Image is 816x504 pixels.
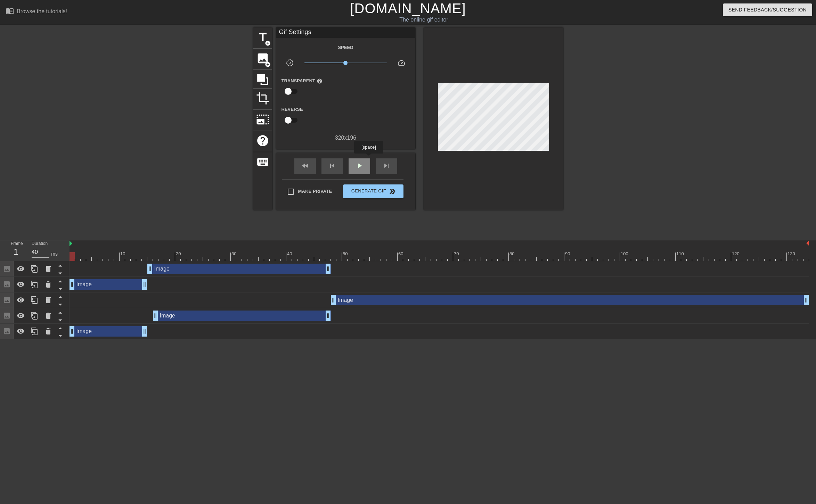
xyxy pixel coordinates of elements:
[346,187,400,196] span: Generate Gif
[11,246,21,258] div: 1
[256,92,269,105] span: crop
[17,8,67,14] div: Browse the tutorials!
[328,162,336,170] span: skip_previous
[32,242,48,246] label: Duration
[565,250,571,257] div: 90
[265,61,271,67] span: add_circle
[338,44,353,51] label: Speed
[281,77,323,84] label: Transparent
[256,31,269,44] span: title
[68,281,75,288] span: drag_handle
[256,113,269,126] span: photo_size_select_large
[325,265,332,272] span: drag_handle
[388,187,397,196] span: double_arrow
[723,3,812,16] button: Send Feedback/Suggestion
[325,312,332,319] span: drag_handle
[68,328,75,335] span: drag_handle
[276,134,415,142] div: 320 x 196
[728,6,807,14] span: Send Feedback/Suggestion
[330,297,337,304] span: drag_handle
[141,328,148,335] span: drag_handle
[276,27,415,38] div: Gif Settings
[6,7,67,17] a: Browse the tutorials!
[231,250,238,257] div: 30
[382,162,391,170] span: skip_next
[803,297,810,304] span: drag_handle
[256,52,269,65] span: image
[256,134,269,147] span: help
[281,106,303,113] label: Reverse
[397,59,406,67] span: speed
[788,250,796,257] div: 130
[301,162,309,170] span: fast_rewind
[343,250,349,257] div: 50
[398,250,405,257] div: 60
[343,184,403,198] button: Generate Gif
[298,188,332,195] span: Make Private
[355,162,364,170] span: play_arrow
[287,250,293,257] div: 40
[286,59,294,67] span: slow_motion_video
[146,265,153,272] span: drag_handle
[6,7,14,15] span: menu_book
[51,250,58,258] div: ms
[152,312,159,319] span: drag_handle
[732,250,741,257] div: 120
[120,250,127,257] div: 10
[317,78,323,84] span: help
[265,40,271,46] span: add_circle
[176,250,182,257] div: 20
[621,250,629,257] div: 100
[276,16,572,24] div: The online gif editor
[806,240,809,246] img: bound-end.png
[6,240,26,261] div: Frame
[454,250,460,257] div: 70
[141,281,148,288] span: drag_handle
[350,1,466,16] a: [DOMAIN_NAME]
[509,250,516,257] div: 80
[676,250,685,257] div: 110
[256,155,269,168] span: keyboard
